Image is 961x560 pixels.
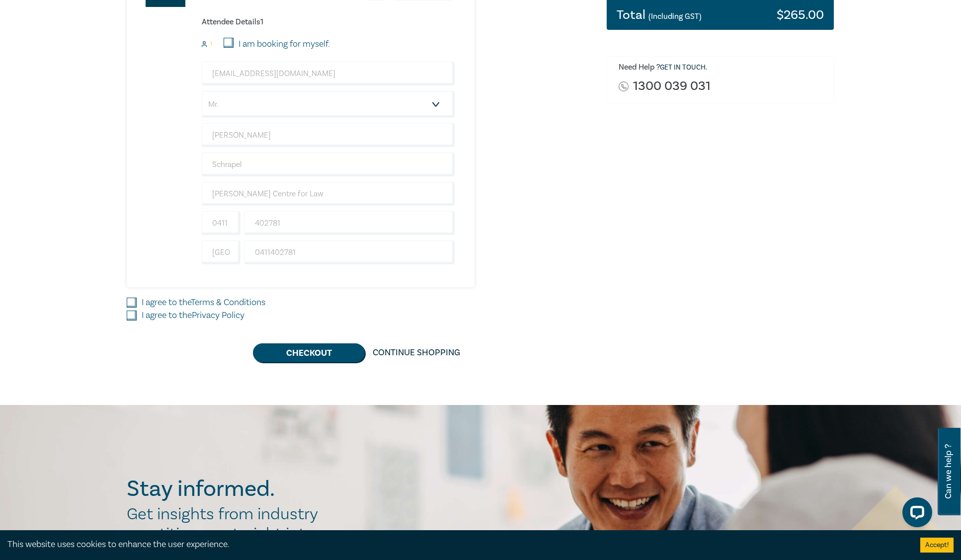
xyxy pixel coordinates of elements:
[944,434,953,509] span: Can we help ?
[365,343,468,362] a: Continue Shopping
[244,211,455,235] input: Mobile*
[7,538,905,551] div: This website uses cookies to enhance the user experience.
[202,240,240,264] input: +61
[253,343,365,362] button: Checkout
[202,17,455,27] h6: Attendee Details 1
[777,8,824,21] h3: $ 265.00
[142,296,265,309] label: I agree to the
[192,310,244,321] a: Privacy Policy
[920,538,954,553] button: Accept cookies
[894,493,936,535] iframe: LiveChat chat widget
[202,182,455,206] input: Company
[210,41,212,48] small: 1
[202,123,455,147] input: First Name*
[202,211,240,235] input: +61
[142,309,244,322] label: I agree to the
[202,62,455,85] input: Attendee Email*
[202,153,455,176] input: Last Name*
[127,476,361,502] h2: Stay informed.
[244,240,455,264] input: Phone
[617,8,702,21] h3: Total
[191,297,265,308] a: Terms & Conditions
[633,80,711,93] a: 1300 039 031
[660,63,706,72] a: Get in touch
[239,38,330,51] label: I am booking for myself.
[648,11,702,21] small: (Including GST)
[619,63,826,73] h6: Need Help ? .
